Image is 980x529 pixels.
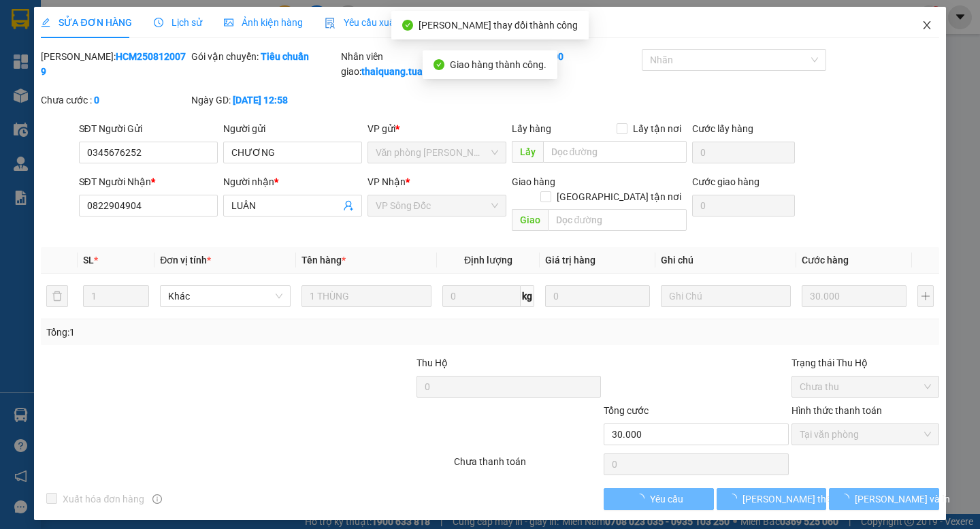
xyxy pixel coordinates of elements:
span: Văn phòng Hồ Chí Minh [376,142,498,163]
span: Cước hàng [802,255,849,266]
span: picture [224,18,233,27]
button: Yêu cầu [604,488,713,510]
span: loading [840,494,855,503]
label: Hình thức thanh toán [791,405,882,416]
span: Lấy tận nơi [627,121,687,136]
span: edit [41,18,50,27]
span: Khác [168,286,282,306]
div: [PERSON_NAME]: [41,49,189,79]
span: loading [635,494,650,503]
input: Dọc đường [548,209,687,231]
button: Close [908,7,946,45]
span: [PERSON_NAME] thay đổi [742,492,851,507]
span: Chưa thu [800,376,931,397]
span: VP Sông Đốc [376,195,498,216]
span: loading [728,494,742,503]
div: Nhân viên giao: [341,49,489,79]
input: Dọc đường [543,141,687,163]
span: Ảnh kiện hàng [224,17,303,28]
span: kg [521,285,534,307]
span: info-circle [152,494,162,504]
span: Giao [512,209,548,231]
div: Trạng thái Thu Hộ [791,355,939,370]
button: plus [917,285,934,307]
div: Tổng: 1 [46,325,379,340]
span: SỬA ĐƠN HÀNG [41,17,131,28]
img: icon [325,18,336,29]
span: Định lượng [464,255,512,266]
input: 0 [802,285,906,307]
label: Cước giao hàng [692,176,759,187]
span: check-circle [402,20,413,31]
b: 0 [94,95,99,106]
div: SĐT Người Nhận [79,174,218,189]
div: Chưa cước : [41,93,189,108]
span: [PERSON_NAME] thay đổi thành công [419,20,578,31]
th: Ghi chú [655,247,796,274]
span: Xuất hóa đơn hàng [57,492,150,507]
button: [PERSON_NAME] và In [829,488,938,510]
span: Yêu cầu [650,492,683,507]
span: Lịch sử [154,17,202,28]
span: Yêu cầu xuất hóa đơn điện tử [325,17,468,28]
span: clock-circle [154,18,163,27]
span: SL [83,255,94,266]
label: Cước lấy hàng [692,123,753,134]
button: [PERSON_NAME] thay đổi [717,488,826,510]
b: [DATE] 12:58 [233,95,288,106]
div: Cước rồi : [491,49,639,64]
span: user-add [343,200,354,211]
span: Tổng cước [604,405,649,416]
button: delete [46,285,68,307]
span: check-circle [434,59,444,70]
div: Ngày GD: [191,93,339,108]
span: Thu Hộ [416,357,448,368]
span: Giá trị hàng [545,255,595,266]
input: Cước lấy hàng [692,142,795,163]
b: thaiquang.tuanhung [361,66,450,77]
div: Chưa thanh toán [453,454,603,478]
input: VD: Bàn, Ghế [301,285,431,307]
span: Đơn vị tính [160,255,211,266]
div: VP gửi [367,121,506,136]
input: Ghi Chú [661,285,791,307]
span: Lấy hàng [512,123,551,134]
span: Lấy [512,141,543,163]
span: Giao hàng thành công. [450,59,546,70]
input: 0 [545,285,650,307]
span: [PERSON_NAME] và In [855,492,950,507]
b: Tiêu chuẩn [261,51,309,62]
div: SĐT Người Gửi [79,121,218,136]
div: Gói vận chuyển: [191,49,339,64]
div: Người gửi [223,121,362,136]
input: Cước giao hàng [692,195,795,217]
span: Tên hàng [301,255,346,266]
span: Giao hàng [512,176,555,187]
span: VP Nhận [367,176,406,187]
span: [GEOGRAPHIC_DATA] tận nơi [551,189,687,204]
span: close [921,20,932,31]
div: Người nhận [223,174,362,189]
span: Tại văn phòng [800,424,931,445]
